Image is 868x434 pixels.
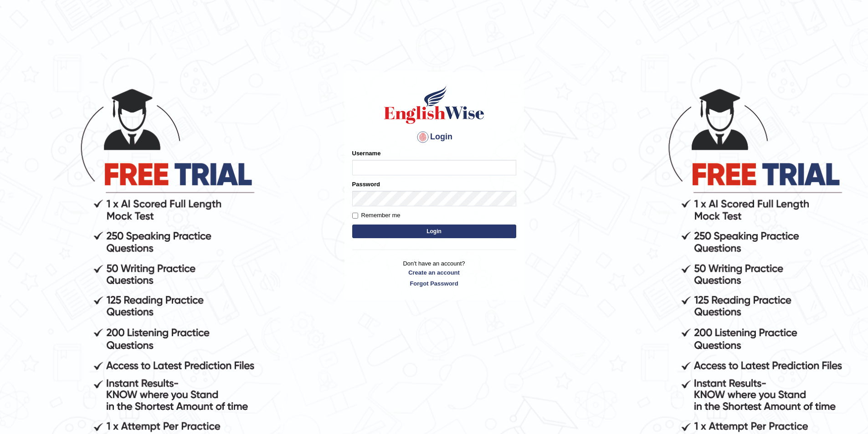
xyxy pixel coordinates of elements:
[352,149,381,158] label: Username
[352,259,516,287] p: Don't have an account?
[352,279,516,288] a: Forgot Password
[352,268,516,277] a: Create an account
[352,130,516,144] h4: Login
[352,213,358,219] input: Remember me
[352,180,380,189] label: Password
[352,225,516,238] button: Login
[382,84,486,125] img: Logo of English Wise sign in for intelligent practice with AI
[352,211,401,220] label: Remember me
